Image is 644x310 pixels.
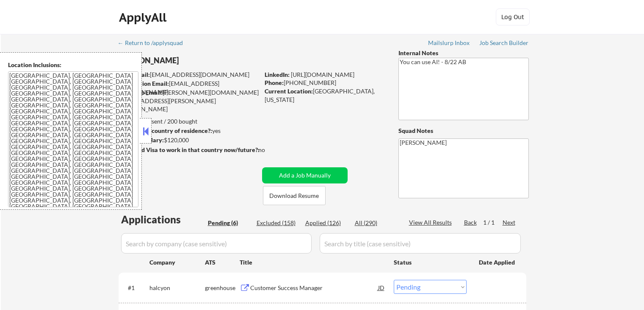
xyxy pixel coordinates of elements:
[128,284,143,292] div: #1
[119,88,259,113] div: [PERSON_NAME][DOMAIN_NAME][EMAIL_ADDRESS][PERSON_NAME][DOMAIN_NAME]
[205,284,240,292] div: greenhouse
[291,71,354,78] a: [URL][DOMAIN_NAME]
[428,39,470,48] a: Mailslurp Inbox
[121,214,205,225] div: Applications
[377,280,386,295] div: JD
[118,117,259,126] div: 126 sent / 200 bought
[8,61,138,69] div: Location Inclusions:
[118,40,191,46] div: ← Return to /applysquad
[398,49,529,57] div: Internal Notes
[149,284,205,292] div: halcyon
[205,258,240,267] div: ATS
[503,218,516,227] div: Next
[265,71,290,78] strong: LinkedIn:
[118,127,212,134] strong: Can work in country of residence?:
[320,233,521,254] input: Search by title (case sensitive)
[119,146,260,153] strong: Will need Visa to work in that country now/future?:
[118,127,257,135] div: yes
[409,218,454,227] div: View All Results
[262,167,348,183] button: Add a Job Manually
[464,218,478,227] div: Back
[257,219,299,227] div: Excluded (158)
[119,79,259,96] div: [EMAIL_ADDRESS][DOMAIN_NAME]
[496,8,530,25] button: Log Out
[119,55,293,66] div: [PERSON_NAME]
[263,186,326,205] button: Download Resume
[355,219,397,227] div: All (290)
[118,136,259,144] div: $120,000
[121,233,312,254] input: Search by company (case sensitive)
[265,79,284,86] strong: Phone:
[119,70,259,79] div: [EMAIL_ADDRESS][DOMAIN_NAME]
[265,87,313,95] strong: Current Location:
[394,254,467,270] div: Status
[398,127,529,135] div: Squad Notes
[428,40,470,46] div: Mailslurp Inbox
[305,219,348,227] div: Applied (126)
[240,258,386,267] div: Title
[483,218,503,227] div: 1 / 1
[479,40,529,46] div: Job Search Builder
[265,87,384,104] div: [GEOGRAPHIC_DATA], [US_STATE]
[119,10,169,25] div: ApplyAll
[258,146,282,154] div: no
[250,284,378,292] div: Customer Success Manager
[265,79,384,87] div: [PHONE_NUMBER]
[479,258,516,267] div: Date Applied
[208,219,250,227] div: Pending (6)
[149,258,205,267] div: Company
[479,39,529,48] a: Job Search Builder
[118,39,191,48] a: ← Return to /applysquad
